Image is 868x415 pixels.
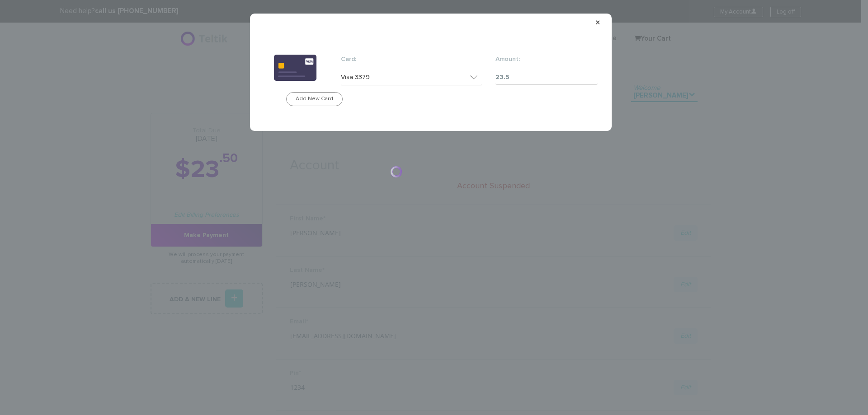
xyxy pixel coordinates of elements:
[495,92,557,106] button: Make Payment
[495,55,598,67] label: Amount:
[595,18,600,28] span: ×
[286,92,343,106] button: Add New Card
[495,70,598,85] input: Please Enter Amount
[341,55,482,67] label: Card:
[595,18,600,28] button: Close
